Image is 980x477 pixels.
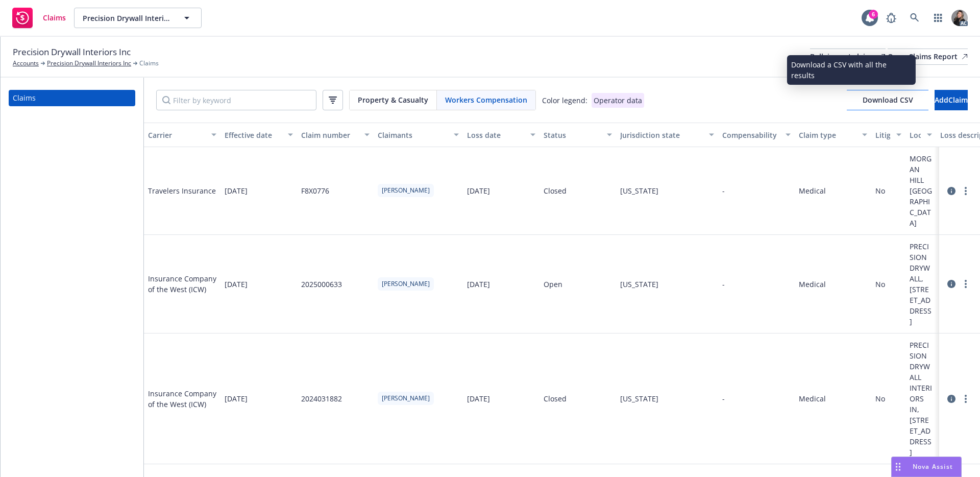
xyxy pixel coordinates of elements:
div: PRECISION DRYWALL INTERIORS IN, [STREET_ADDRESS] [910,340,932,458]
span: Claims [139,59,159,68]
div: Loss date [467,130,524,140]
span: Download CSV [863,95,913,105]
a: Accounts [13,59,39,68]
div: Carrier [148,130,205,140]
div: Bulk import claims [810,49,886,64]
button: Nova Assist [891,457,962,477]
button: Carrier [144,123,220,147]
span: [DATE] [225,185,248,196]
button: Litigated [871,123,905,147]
button: Jurisdiction state [616,123,718,147]
div: Compensability [722,130,779,140]
div: Claim type [799,130,856,140]
button: Effective date [220,123,297,147]
span: [DATE] [225,393,248,404]
div: [DATE] [467,393,490,404]
div: Medical [799,279,826,290]
div: 6 [869,10,878,19]
span: Precision Drywall Interiors Inc [13,45,131,59]
a: Search [904,8,925,28]
span: Property & Casualty [358,94,428,105]
div: - [722,393,725,404]
button: Loss date [463,123,540,147]
div: No [875,279,885,290]
a: Precision Drywall Interiors Inc [47,59,131,68]
a: more [960,278,972,290]
div: Drag to move [892,457,904,476]
div: No [875,393,885,404]
button: Claim number [297,123,374,147]
div: Medical [799,185,826,196]
div: [US_STATE] [620,185,658,196]
div: 2025000633 [301,279,342,290]
span: Workers Compensation [445,94,527,105]
span: Travelers Insurance [148,185,216,196]
div: [US_STATE] [620,393,658,404]
span: Nova Assist [913,462,953,471]
img: photo [951,10,968,26]
div: F8X0776 [301,185,329,196]
div: Location [910,130,921,140]
div: Closed [544,185,567,196]
span: Insurance Company of the West (ICW) [148,388,216,410]
div: Effective date [225,130,282,140]
a: Switch app [928,8,948,28]
button: AddClaim [935,90,968,110]
a: Bulk import claims [810,49,886,65]
div: Claims [13,90,36,106]
input: Filter by keyword [156,90,316,110]
div: - [722,279,725,290]
span: Claims [43,14,66,22]
button: Claimants [374,123,463,147]
a: more [960,393,972,405]
button: Location [905,123,936,147]
a: more [960,185,972,197]
div: Closed [544,393,567,404]
a: Open Claims Report [888,49,968,65]
div: MORGAN HILL [GEOGRAPHIC_DATA] [910,153,932,228]
div: [US_STATE] [620,279,658,290]
span: [PERSON_NAME] [382,279,430,289]
span: [PERSON_NAME] [382,394,430,403]
div: [DATE] [467,279,490,290]
div: Status [544,130,601,140]
div: Medical [799,393,826,404]
div: Color legend: [542,95,587,106]
div: Jurisdiction state [620,130,703,140]
span: Insurance Company of the West (ICW) [148,273,216,295]
div: 2024031882 [301,393,342,404]
a: Claims [9,90,135,106]
a: Report a Bug [881,8,901,28]
div: Operator data [592,93,644,108]
div: PRECISION DRYWALL, [STREET_ADDRESS] [910,241,932,327]
span: Precision Drywall Interiors Inc [83,13,171,23]
span: [PERSON_NAME] [382,186,430,195]
div: Claimants [378,130,448,140]
div: - [722,185,725,196]
div: [DATE] [467,185,490,196]
button: Precision Drywall Interiors Inc [74,8,202,28]
div: Open Claims Report [888,49,968,64]
div: Claim number [301,130,358,140]
div: Open [544,279,562,290]
span: [DATE] [225,279,248,290]
button: Compensability [718,123,795,147]
button: Status [540,123,616,147]
div: Litigated [875,130,890,140]
span: Add Claim [935,95,968,105]
div: No [875,185,885,196]
button: Download CSV [847,90,928,110]
button: Claim type [795,123,871,147]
